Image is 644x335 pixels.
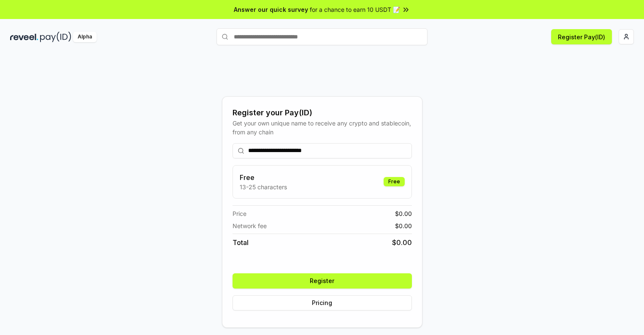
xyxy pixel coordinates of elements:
[384,177,405,186] div: Free
[310,5,400,14] span: for a chance to earn 10 USDT 📝
[395,221,412,230] span: $ 0.00
[233,209,246,218] span: Price
[233,119,412,136] div: Get your own unique name to receive any crypto and stablecoin, from any chain
[240,182,287,191] p: 13-25 characters
[73,32,97,42] div: Alpha
[392,237,412,248] span: $ 0.00
[10,32,38,42] img: reveel_dark
[240,172,287,182] h3: Free
[233,221,267,230] span: Network fee
[234,5,308,14] span: Answer our quick survey
[233,237,249,248] span: Total
[233,107,412,119] div: Register your Pay(ID)
[551,29,612,44] button: Register Pay(ID)
[40,32,71,42] img: pay_id
[395,209,412,218] span: $ 0.00
[233,273,412,289] button: Register
[233,295,412,310] button: Pricing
